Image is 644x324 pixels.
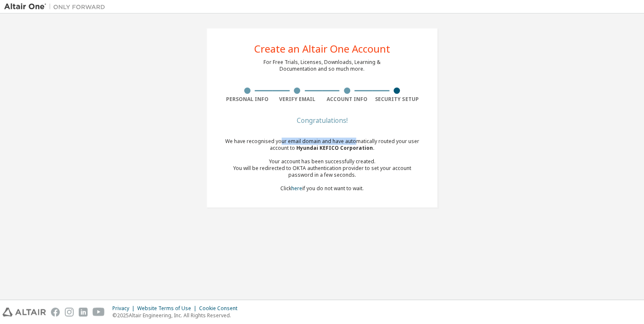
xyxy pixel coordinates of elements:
div: Website Terms of Use [137,305,199,312]
div: Privacy [112,305,137,312]
img: Altair One [4,3,109,11]
div: Personal Info [222,96,272,103]
div: Cookie Consent [199,305,242,312]
a: here [291,185,302,192]
div: You will be redirected to OKTA authentication provider to set your account password in a few seco... [222,165,422,178]
div: Congratulations! [222,118,422,123]
img: facebook.svg [51,308,60,316]
span: Hyundai KEFICO Corporation . [296,144,375,151]
div: Security Setup [372,96,422,103]
div: We have recognised your email domain and have automatically routed your user account to Click if ... [222,138,422,192]
div: Your account has been successfully created. [222,158,422,165]
div: Verify Email [272,96,322,103]
p: © 2025 Altair Engineering, Inc. All Rights Reserved. [112,312,242,319]
img: linkedin.svg [79,308,88,316]
img: altair_logo.svg [3,308,46,316]
img: youtube.svg [93,308,105,316]
div: Create an Altair One Account [254,44,390,54]
img: instagram.svg [65,308,74,316]
div: For Free Trials, Licenses, Downloads, Learning & Documentation and so much more. [263,59,381,72]
div: Account Info [322,96,372,103]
